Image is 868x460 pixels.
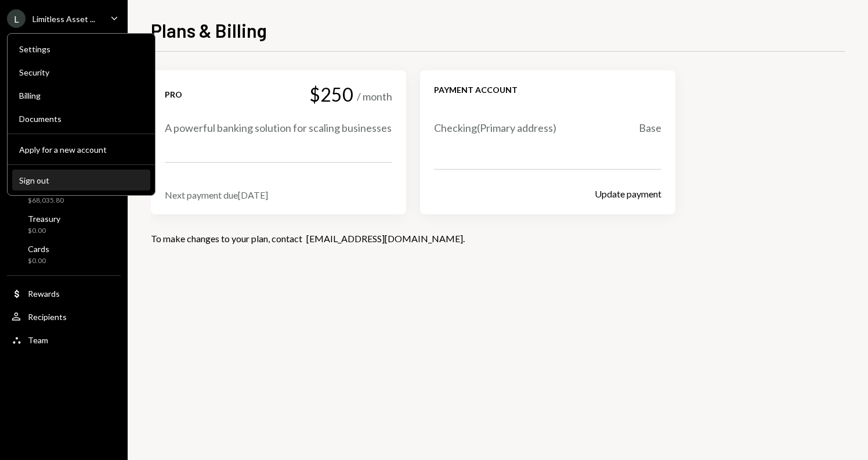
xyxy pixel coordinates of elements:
[32,14,95,24] div: Limitless Asset ...
[28,226,60,236] div: $0.00
[7,9,26,28] div: L
[12,108,150,129] a: Documents
[7,329,121,350] a: Team
[12,38,150,59] a: Settings
[595,188,661,200] button: Update payment
[309,84,353,105] div: $250
[28,196,64,206] div: $68,035.80
[165,89,182,100] div: Pro
[28,214,60,224] div: Treasury
[12,170,150,191] button: Sign out
[357,89,392,104] div: / month
[7,306,121,327] a: Recipients
[7,240,121,268] a: Cards$0.00
[19,175,143,185] div: Sign out
[19,91,143,100] div: Billing
[28,312,67,322] div: Recipients
[165,121,392,135] div: A powerful banking solution for scaling businesses
[28,335,48,345] div: Team
[19,145,143,154] div: Apply for a new account
[151,19,267,42] h1: Plans & Billing
[434,84,661,95] div: Payment account
[151,233,845,244] div: To make changes to your plan, contact .
[12,62,150,82] a: Security
[19,114,143,124] div: Documents
[306,233,463,245] a: [EMAIL_ADDRESS][DOMAIN_NAME]
[165,189,392,200] div: Next payment due [DATE]
[7,210,121,238] a: Treasury$0.00
[19,67,143,77] div: Security
[434,121,556,135] div: Checking ( Primary address)
[7,283,121,304] a: Rewards
[28,244,49,254] div: Cards
[12,139,150,160] button: Apply for a new account
[19,44,143,54] div: Settings
[12,85,150,106] a: Billing
[28,289,60,299] div: Rewards
[639,121,661,135] div: Base
[28,256,49,266] div: $0.00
